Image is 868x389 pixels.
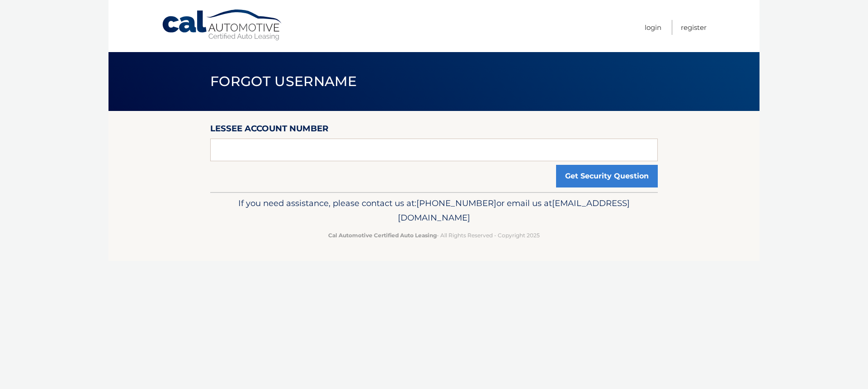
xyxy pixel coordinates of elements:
[416,198,496,208] span: [PHONE_NUMBER]
[210,122,329,139] label: Lessee Account Number
[328,232,437,239] strong: Cal Automotive Certified Auto Leasing
[645,20,661,35] a: Login
[216,231,652,240] p: - All Rights Reserved - Copyright 2025
[681,20,707,35] a: Register
[210,73,357,90] span: Forgot Username
[161,9,283,41] a: Cal Automotive
[556,165,658,187] button: Get Security Question
[398,198,630,223] span: [EMAIL_ADDRESS][DOMAIN_NAME]
[216,196,652,225] p: If you need assistance, please contact us at: or email us at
